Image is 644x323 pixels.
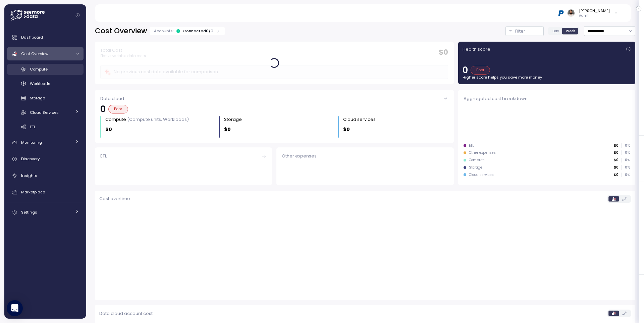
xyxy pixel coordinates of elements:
[127,116,189,123] p: (Compute units, Workloads)
[100,105,106,113] p: 0
[469,173,494,177] div: Cloud services
[30,95,45,101] span: Storage
[614,165,619,170] p: $0
[7,64,84,75] a: Compute
[463,75,631,80] p: Higher score helps you save more money
[622,143,630,148] p: 0 %
[622,150,630,155] p: 0 %
[566,29,575,34] span: Week
[463,46,490,53] p: Health score
[183,28,213,34] div: Connected 0 /
[7,300,23,316] div: Open Intercom Messenger
[7,136,84,149] a: Monitoring
[105,126,112,133] p: $0
[21,140,42,145] span: Monitoring
[21,156,40,161] span: Discovery
[614,173,619,177] p: $0
[343,116,376,123] div: Cloud services
[73,13,82,18] button: Collapse navigation
[463,66,468,75] p: 0
[7,206,84,219] a: Settings
[469,165,482,170] div: Storage
[7,169,84,182] a: Insights
[30,66,48,72] span: Compute
[343,126,350,133] p: $0
[30,110,59,115] span: Cloud Services
[95,147,272,185] a: ETL
[99,310,153,317] p: Data cloud account cost
[614,158,619,163] p: $0
[515,28,525,35] p: Filter
[21,189,45,195] span: Marketplace
[557,9,565,16] img: 68b03c81eca7ebbb46a2a292.PNG
[282,153,448,159] div: Other expenses
[95,90,454,143] a: Data cloud0PoorCompute (Compute units, Workloads)$0Storage $0Cloud services $0
[622,165,630,170] p: 0 %
[21,173,37,178] span: Insights
[21,35,43,40] span: Dashboard
[150,27,225,35] div: Accounts:Connected0/0
[622,173,630,177] p: 0 %
[614,150,619,155] p: $0
[469,158,485,163] div: Compute
[21,51,48,56] span: Cost Overview
[100,153,267,159] div: ETL
[579,13,610,18] p: Admin
[224,126,231,133] p: $0
[552,29,559,34] span: Day
[95,26,147,36] h2: Cost Overview
[7,31,84,44] a: Dashboard
[224,116,242,123] div: Storage
[469,143,474,148] div: ETL
[100,95,448,102] div: Data cloud
[99,195,130,202] p: Cost overtime
[21,210,37,215] span: Settings
[211,28,213,34] p: 0
[30,124,36,130] span: ETL
[7,152,84,166] a: Discovery
[7,107,84,118] a: Cloud Services
[105,116,189,123] div: Compute
[464,95,630,102] div: Aggregated cost breakdown
[614,143,619,148] p: $0
[7,47,84,60] a: Cost Overview
[469,150,496,155] div: Other expenses
[30,81,50,86] span: Workloads
[568,9,575,16] img: ACg8ocLskjvUhBDgxtSFCRx4ztb74ewwa1VrVEuDBD_Ho1mrTsQB-QE=s96-c
[108,105,128,113] div: Poor
[622,158,630,163] p: 0 %
[154,28,173,34] p: Accounts:
[505,26,544,36] button: Filter
[7,121,84,132] a: ETL
[579,8,610,13] div: [PERSON_NAME]
[7,78,84,89] a: Workloads
[7,93,84,104] a: Storage
[7,185,84,199] a: Marketplace
[471,66,490,75] div: Poor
